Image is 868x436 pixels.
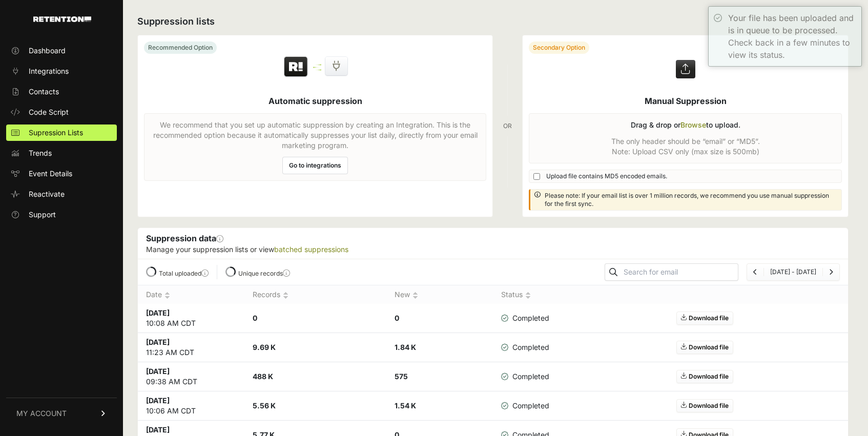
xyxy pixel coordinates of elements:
[313,67,321,68] img: integration
[493,285,564,304] th: Status
[6,63,117,79] a: Integrations
[6,104,117,120] a: Code Script
[138,285,244,304] th: Date
[138,228,848,259] div: Suppression data
[29,66,69,76] span: Integrations
[525,292,531,299] img: no_sort-eaf950dc5ab64cae54d48a5578032e96f70b2ecb7d747501f34c8f2db400fb66.gif
[546,172,667,180] span: Upload file contains MD5 encoded emails.
[763,268,822,276] li: [DATE] - [DATE]
[6,186,117,202] a: Reactivate
[138,304,244,333] td: 10:08 AM CDT
[6,84,117,100] a: Contacts
[395,372,408,381] strong: 575
[313,69,321,71] img: integration
[164,292,170,299] img: no_sort-eaf950dc5ab64cae54d48a5578032e96f70b2ecb7d747501f34c8f2db400fb66.gif
[33,16,91,22] img: Retention.com
[412,292,418,299] img: no_sort-eaf950dc5ab64cae54d48a5578032e96f70b2ecb7d747501f34c8f2db400fb66.gif
[146,308,170,317] strong: [DATE]
[501,313,549,323] span: Completed
[676,312,733,325] a: Download file
[386,285,493,304] th: New
[29,87,59,97] span: Contacts
[313,64,321,66] img: integration
[16,408,67,419] span: MY ACCOUNT
[747,263,840,281] nav: Page navigation
[829,268,833,276] a: Next
[395,401,416,410] strong: 1.54 K
[6,124,117,141] a: Supression Lists
[283,56,309,78] img: Retention
[146,338,170,346] strong: [DATE]
[138,333,244,362] td: 11:23 AM CDT
[244,285,386,304] th: Records
[501,342,549,352] span: Completed
[146,244,840,255] p: Manage your suppression lists or view
[6,398,117,429] a: MY ACCOUNT
[144,41,217,54] div: Recommended Option
[501,401,549,411] span: Completed
[29,46,66,56] span: Dashboard
[253,343,276,351] strong: 9.69 K
[29,128,83,138] span: Supression Lists
[6,206,117,223] a: Support
[138,362,244,391] td: 09:38 AM CDT
[676,341,733,354] a: Download file
[29,210,56,220] span: Support
[29,169,72,179] span: Event Details
[29,107,69,117] span: Code Script
[253,401,276,410] strong: 5.56 K
[146,425,170,434] strong: [DATE]
[6,145,117,161] a: Trends
[138,391,244,421] td: 10:06 AM CDT
[146,396,170,405] strong: [DATE]
[268,95,362,107] h5: Automatic suppression
[274,245,348,254] a: batched suppressions
[395,343,416,351] strong: 1.84 K
[29,148,52,158] span: Trends
[137,14,849,29] h2: Suppression lists
[728,12,856,61] div: Your file has been uploaded and is in queue to be processed. Check back in a few minutes to view ...
[622,265,738,279] input: Search for email
[676,370,733,383] a: Download file
[6,165,117,182] a: Event Details
[282,157,348,174] a: Go to integrations
[29,189,65,199] span: Reactivate
[238,269,290,277] label: Unique records
[283,292,288,299] img: no_sort-eaf950dc5ab64cae54d48a5578032e96f70b2ecb7d747501f34c8f2db400fb66.gif
[501,371,549,382] span: Completed
[159,269,209,277] label: Total uploaded
[151,120,480,151] p: We recommend that you set up automatic suppression by creating an Integration. This is the recomm...
[6,43,117,59] a: Dashboard
[395,314,399,322] strong: 0
[253,372,273,381] strong: 488 K
[146,367,170,376] strong: [DATE]
[253,314,257,322] strong: 0
[676,399,733,412] a: Download file
[533,173,540,180] input: Upload file contains MD5 encoded emails.
[753,268,757,276] a: Previous
[503,35,512,217] div: OR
